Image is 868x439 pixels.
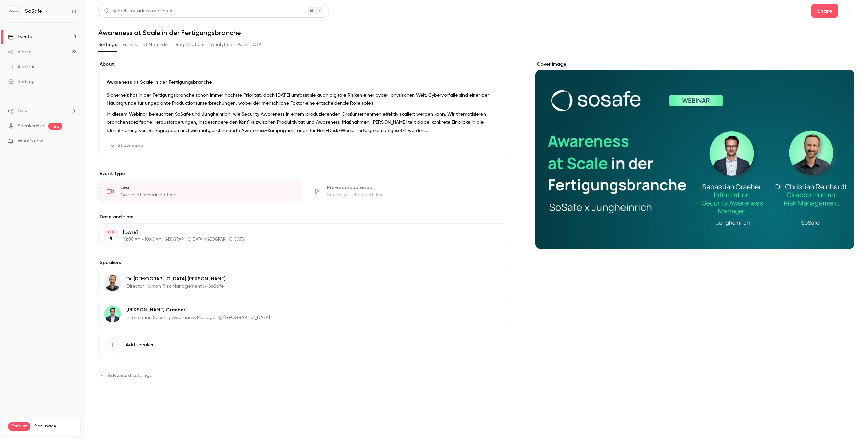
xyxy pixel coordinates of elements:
[104,306,121,322] img: Sebastian Graeber
[126,342,154,348] span: Add speaker
[123,229,472,236] p: [DATE]
[8,63,38,70] div: Audience
[48,123,62,130] span: new
[98,269,508,297] div: Dr. Christian ReinhardtDr. [DEMOGRAPHIC_DATA] [PERSON_NAME]Director Human Risk Management @ SoSafe
[120,192,294,198] div: Go live at scheduled time
[98,259,508,266] label: Speakers
[120,184,294,191] div: Live
[811,4,838,18] button: Share
[98,28,854,37] h1: Awareness at Scale in der Fertigungsbranche
[98,300,508,328] div: Sebastian Graeber[PERSON_NAME] GraeberInformation Security Awareness Manager @ [GEOGRAPHIC_DATA]
[253,39,262,50] button: CTA
[126,283,225,290] p: Director Human Risk Management @ SoSafe
[535,61,854,68] label: Cover image
[98,370,156,381] button: Advanced settings
[535,61,854,249] section: Cover image
[107,110,500,135] p: In diesem Webinar beleuchten SoSafe und Jungheinrich, wie Security Awareness in einem produzieren...
[123,237,472,242] p: 10:00 AM - 10:45 AM, [GEOGRAPHIC_DATA]/[GEOGRAPHIC_DATA]
[98,61,508,68] label: About
[175,39,205,50] button: Registrations
[98,214,508,221] label: Date and time
[8,6,19,17] img: SoSafe
[8,107,77,114] li: help-dropdown-opener
[107,91,500,108] p: Sicherheit hat in der Fertigungsbranche schon immer höchste Priorität, doch [DATE] umfasst sie au...
[18,107,27,114] span: Help
[109,235,113,242] p: 4
[107,140,147,151] button: Show more
[327,184,500,191] div: Pre-recorded video
[122,39,137,50] button: Emails
[98,331,508,359] button: Add speaker
[98,370,508,381] section: Advanced settings
[8,34,32,40] div: Events
[98,170,508,177] p: Event type
[108,372,152,379] span: Advanced settings
[98,39,117,50] button: Settings
[25,8,42,15] h6: SoSafe
[18,138,43,145] span: What's new
[142,39,170,50] button: UTM builder
[105,230,117,234] div: SEP
[211,39,232,50] button: Analytics
[34,424,76,429] span: Plan usage
[8,78,35,85] div: Settings
[104,275,121,291] img: Dr. Christian Reinhardt
[126,307,270,313] p: [PERSON_NAME] Graeber
[98,180,302,203] div: LiveGo live at scheduled time
[237,39,247,50] button: Polls
[327,192,500,198] div: Stream at scheduled time
[8,49,32,55] div: Videos
[8,422,30,431] span: Premium
[18,122,44,130] a: SpeakerHub
[126,314,270,321] p: Information Security Awareness Manager @ [GEOGRAPHIC_DATA]
[107,79,500,86] p: Awareness at Scale in der Fertigungsbranche
[104,7,172,15] div: Search for videos or events
[126,275,225,282] p: Dr. [DEMOGRAPHIC_DATA] [PERSON_NAME]
[305,180,509,203] div: Pre-recorded videoStream at scheduled time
